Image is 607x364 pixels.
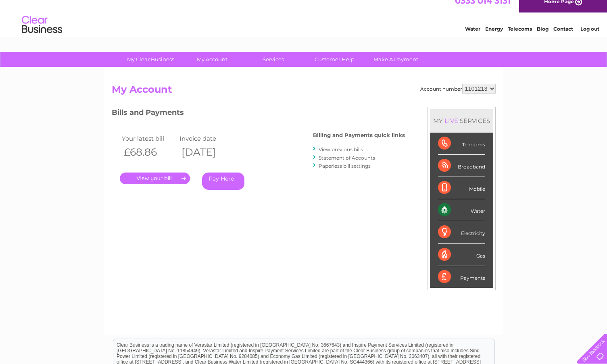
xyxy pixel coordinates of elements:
[537,34,549,40] a: Blog
[438,199,485,221] div: Water
[465,34,480,40] a: Water
[420,84,496,94] div: Account number
[438,244,485,266] div: Gas
[438,221,485,243] div: Electricity
[485,34,503,40] a: Energy
[363,52,429,67] a: Make A Payment
[120,173,190,184] a: .
[438,155,485,177] div: Broadband
[112,107,405,121] h3: Bills and Payments
[455,4,511,14] a: 0333 014 3131
[438,133,485,155] div: Telecoms
[313,132,405,138] h4: Billing and Payments quick links
[508,34,532,40] a: Telecoms
[177,144,236,160] th: [DATE]
[430,109,493,132] div: MY SERVICES
[240,52,307,67] a: Services
[580,34,599,40] a: Log out
[553,34,573,40] a: Contact
[21,21,63,46] img: logo.png
[319,155,375,161] a: Statement of Accounts
[319,146,363,152] a: View previous bills
[179,52,245,67] a: My Account
[112,84,496,99] h2: My Account
[117,52,184,67] a: My Clear Business
[177,133,236,144] td: Invoice date
[113,4,494,39] div: Clear Business is a trading name of Verastar Limited (registered in [GEOGRAPHIC_DATA] No. 3667643...
[202,173,244,190] a: Pay Here
[120,144,178,160] th: £68.86
[301,52,368,67] a: Customer Help
[438,177,485,199] div: Mobile
[443,117,460,125] div: LIVE
[438,266,485,288] div: Payments
[319,163,371,169] a: Paperless bill settings
[120,133,178,144] td: Your latest bill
